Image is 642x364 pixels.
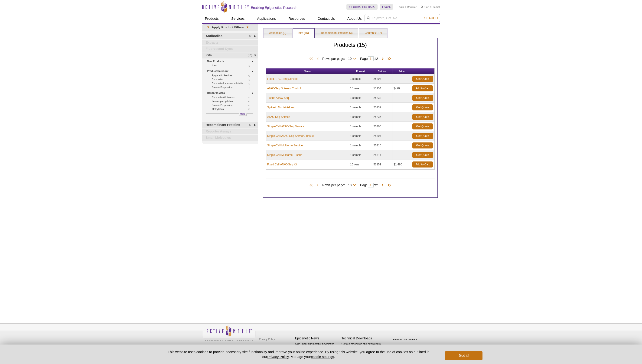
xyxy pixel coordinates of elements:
li: | [405,4,406,10]
button: Got it! [445,351,482,360]
a: Single-Cell ATAC-Seq Service [267,124,304,129]
a: ATAC-Seq Spike-In Control [267,86,301,90]
a: Single-Cell Multiome Service [267,143,303,148]
td: $1,480 [392,160,411,169]
td: 25310 [372,141,392,150]
a: Resources [286,14,308,23]
a: About Us [345,14,365,23]
td: 53154 [372,84,392,93]
td: 1 sample [349,131,372,141]
td: 16 rxns [349,84,372,93]
a: Get Quote [412,95,433,101]
span: Last Page [385,57,392,61]
a: (2)New [212,64,253,68]
td: 1 sample [349,150,372,160]
th: Name [266,68,349,74]
td: 53151 [372,160,392,169]
img: Your Cart [421,6,423,8]
span: (2) [249,33,255,39]
a: Fixed ATAC-Seq Service [267,77,298,81]
span: Rows per page: [322,183,358,187]
span: Previous Page [315,183,320,188]
a: (3)Chromatin [212,77,253,81]
span: (6) [248,99,253,103]
span: Page of [358,56,380,61]
td: 25232 [372,103,392,112]
td: 1 sample [349,112,372,122]
a: ATAC-Seq Service [267,115,290,119]
button: Search [423,16,439,20]
a: Content (187) [359,29,387,38]
a: Kits (15) [293,29,314,38]
span: Rows per page: [322,56,358,61]
img: Active Motif, [202,324,256,342]
span: (8) [248,74,253,77]
td: 16 rxns [349,160,372,169]
span: (4) [248,103,253,107]
a: Get Quote [412,104,433,110]
a: Get Quote [412,142,433,148]
a: Recombinant Proteins (3) [315,29,358,38]
a: English [380,4,393,10]
span: Last Page [385,183,392,188]
span: Next Page [380,57,385,61]
a: Fixed Cell ATAC-Seq Kit [267,162,297,167]
a: (15)Kits [202,52,258,58]
a: Privacy Policy [267,355,289,359]
span: First Page [308,183,315,188]
span: Previous Page [315,57,320,61]
a: Extracts [202,40,258,46]
span: (3) [248,81,253,85]
input: Keyword, Cat. No. [365,14,440,22]
td: 25204 [372,74,392,84]
a: (1)Sample Preparation [212,85,253,89]
a: Get Quote [412,76,433,82]
td: 1 sample [349,103,372,112]
h4: Technical Downloads [342,336,386,340]
a: More [239,113,247,116]
a: Get Quote [412,152,433,158]
h2: Enabling Epigenetics Research [251,6,297,10]
p: Get our brochures and newsletters, or request them by mail. [342,342,386,354]
a: Single-Cell ATAC-Seq Service, Tissue [267,134,314,138]
a: Research Area [207,90,255,95]
span: Next Page [380,183,385,188]
a: Get Quote [412,123,433,129]
td: 1 sample [349,93,372,103]
a: (8)Epigenetic Services [212,74,253,77]
a: ABOUT SSL CERTIFICATES [393,338,417,340]
a: (9)Chromatin & Histones [212,95,253,99]
span: 2 [376,57,378,61]
th: Format [349,68,372,74]
a: Fluorescent Dyes [202,46,258,52]
span: Search [424,16,438,20]
span: ▾ [244,25,251,29]
button: cookie settings [311,355,334,359]
td: $420 [392,84,411,93]
span: ▾ [205,25,212,29]
span: (1) [248,85,253,89]
span: More [240,112,245,116]
a: Applications [254,14,279,23]
td: 25304 [372,131,392,141]
td: 1 sample [349,74,372,84]
a: (2)Antibodies [202,33,258,39]
h4: Epigenetic News [295,336,339,340]
a: (3)Chromatin Immunoprecipitation [212,81,253,85]
span: (3) [248,77,253,81]
a: New Products [207,59,255,64]
a: (4)Sample Preparation [212,103,253,107]
h2: Products (15) [266,43,435,52]
a: Terms & Conditions [258,343,282,350]
td: 25235 [372,112,392,122]
p: This website uses cookies to provide necessary site functionality and improve your online experie... [160,349,438,359]
a: Single-Cell Multiome, Tissue [267,153,302,157]
span: 2 [376,183,378,187]
a: Small Molecules [202,135,258,141]
td: 25238 [372,93,392,103]
li: (0 items) [421,4,440,10]
a: Tissue ATAC-Seq [267,96,289,100]
th: Cat No. [372,68,392,74]
a: Antibodies (2) [264,29,292,38]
